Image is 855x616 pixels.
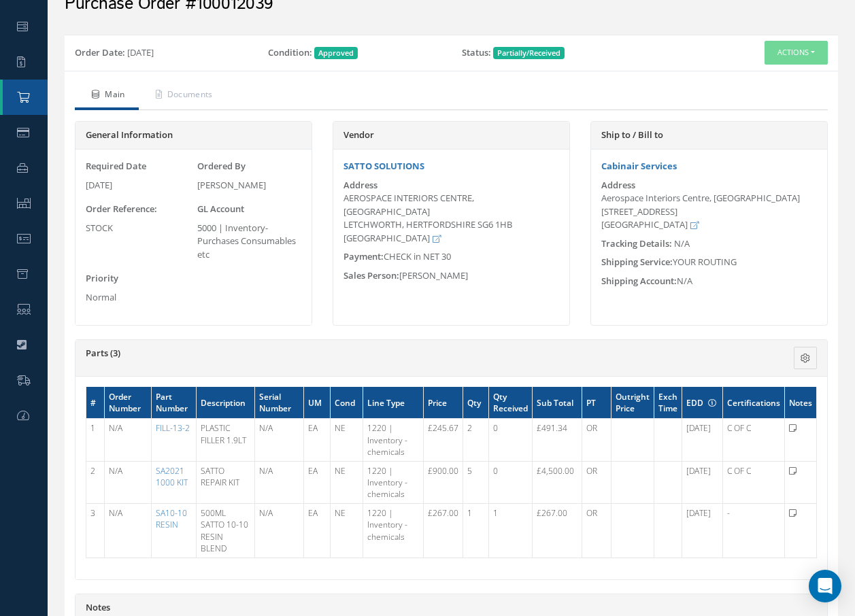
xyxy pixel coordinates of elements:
span: [DATE] [127,46,154,58]
label: Required Date [86,160,146,173]
div: 5000 | Inventory- Purchases Consumables etc [197,222,302,262]
td: 0 [489,461,533,503]
th: Serial Number [255,387,304,419]
td: C OF C [723,461,785,503]
td: NE [330,461,363,503]
td: - [723,504,785,558]
div: N/A [591,275,827,288]
td: OR [582,461,611,503]
span: N/A [674,237,690,250]
th: Order Number [104,387,151,419]
th: Outright Price [611,387,654,419]
td: SATTO REPAIR KIT [197,461,255,503]
label: Address [601,180,635,190]
td: C OF C [723,419,785,461]
td: 1 [86,419,105,461]
div: Aerospace Interiors Centre, [GEOGRAPHIC_DATA] [STREET_ADDRESS] [GEOGRAPHIC_DATA] [601,192,817,232]
td: N/A [255,419,304,461]
a: SATTO SOLUTIONS [343,160,424,172]
span: Sales Person: [343,269,399,281]
td: 1220 | Inventory - chemicals [363,504,424,558]
th: Certifications [723,387,785,419]
label: Order Date: [75,46,125,60]
h5: Vendor [343,130,559,141]
td: EA [304,419,330,461]
td: £900.00 [423,461,463,503]
td: NE [330,419,363,461]
a: SA2021 1000 KIT [156,465,188,488]
th: UM [304,387,330,419]
td: 2 [463,419,488,461]
label: GL Account [197,203,244,216]
th: Line Type [363,387,424,419]
th: Part Number [151,387,197,419]
button: Actions [765,41,828,65]
a: SA10-10 RESIN [156,507,187,530]
th: Exch Time [654,387,682,419]
th: Price [423,387,463,419]
td: £267.00 [423,504,463,558]
td: 1 [463,504,488,558]
label: Ordered By [197,160,246,173]
th: EDD [682,387,723,419]
td: N/A [104,504,151,558]
th: Qty Received [489,387,533,419]
td: 2 [86,461,105,503]
div: Normal [86,291,190,305]
div: STOCK [86,222,190,235]
div: CHECK in NET 30 [333,250,569,264]
span: Shipping Service: [601,256,673,268]
label: Condition: [268,46,312,60]
td: £267.00 [533,504,582,558]
td: 1220 | Inventory - chemicals [363,461,424,503]
td: 5 [463,461,488,503]
th: Sub Total [533,387,582,419]
span: Shipping Account: [601,275,677,287]
label: Address [343,180,378,190]
a: Cabinair Services [601,160,677,172]
div: YOUR ROUTING [591,256,827,269]
div: AEROSPACE INTERIORS CENTRE, [GEOGRAPHIC_DATA] LETCHWORTH, HERTFORDSHIRE SG6 1HB [GEOGRAPHIC_DATA] [343,192,559,245]
td: N/A [255,461,304,503]
td: N/A [255,504,304,558]
td: [DATE] [682,461,723,503]
td: 0 [489,419,533,461]
h5: Notes [86,602,817,613]
a: Documents [139,82,227,110]
td: OR [582,504,611,558]
th: PT [582,387,611,419]
th: # [86,387,105,419]
th: Description [197,387,255,419]
td: £245.67 [423,419,463,461]
td: 1220 | Inventory - chemicals [363,419,424,461]
h5: Parts (3) [86,348,692,359]
div: Open Intercom Messenger [809,570,841,602]
h5: Ship to / Bill to [601,130,817,141]
td: EA [304,504,330,558]
div: [PERSON_NAME] [197,179,302,192]
span: Tracking Details: [601,237,672,250]
td: 1 [489,504,533,558]
h5: General Information [86,130,301,141]
td: OR [582,419,611,461]
label: Status: [462,46,491,60]
td: PLASTIC FILLER 1.9LT [197,419,255,461]
td: N/A [104,419,151,461]
label: Order Reference: [86,203,157,216]
td: EA [304,461,330,503]
div: [PERSON_NAME] [333,269,569,283]
div: [DATE] [86,179,190,192]
td: [DATE] [682,419,723,461]
span: Approved [314,47,358,59]
a: Main [75,82,139,110]
td: 3 [86,504,105,558]
th: Qty [463,387,488,419]
span: Partially/Received [493,47,565,59]
td: £4,500.00 [533,461,582,503]
span: Payment: [343,250,384,262]
th: Cond [330,387,363,419]
a: FILL-13-2 [156,422,190,434]
th: Notes [785,387,817,419]
td: £491.34 [533,419,582,461]
label: Priority [86,272,118,286]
